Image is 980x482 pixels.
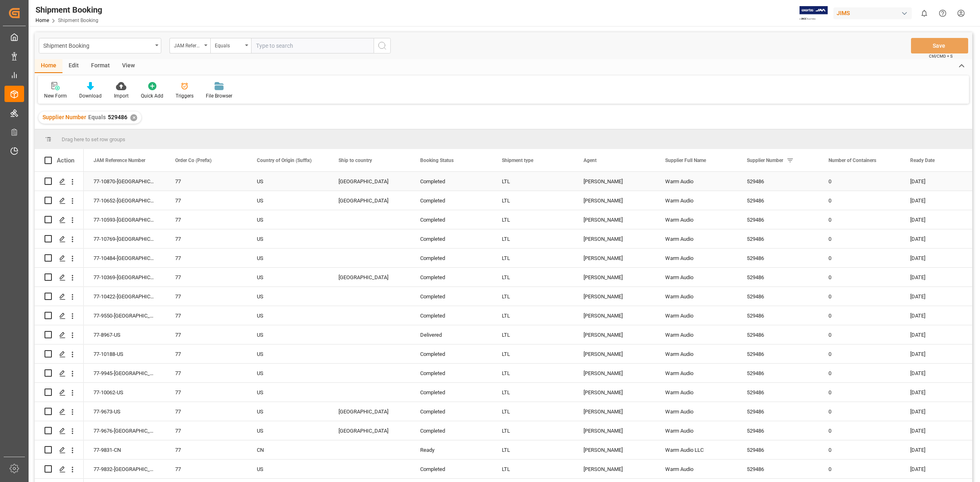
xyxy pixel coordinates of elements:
div: Edit [62,59,85,73]
div: US [257,383,319,402]
div: LTL [502,268,564,287]
div: 0 [819,440,900,459]
div: Completed [420,422,482,440]
div: Press SPACE to select this row. [35,229,84,249]
span: Agent [584,158,597,163]
div: Format [85,59,116,73]
div: Completed [420,268,482,287]
div: Ready [420,441,482,460]
div: [PERSON_NAME] [584,268,646,287]
div: 77-10422-[GEOGRAPHIC_DATA] [84,287,165,306]
div: 77 [175,287,237,306]
div: US [257,230,319,249]
div: 0 [819,402,900,421]
div: LTL [502,402,564,421]
div: 529486 [737,421,819,440]
div: 529486 [737,460,819,478]
div: [GEOGRAPHIC_DATA] [339,191,401,210]
button: open menu [210,38,251,53]
div: 77-9550-[GEOGRAPHIC_DATA] [84,306,165,325]
div: Completed [420,191,482,210]
button: search button [374,38,391,53]
div: US [257,422,319,440]
div: 0 [819,325,900,344]
div: LTL [502,326,564,344]
div: 529486 [737,344,819,363]
div: [GEOGRAPHIC_DATA] [339,402,401,421]
div: 77-10369-[GEOGRAPHIC_DATA] [84,268,165,287]
span: Ship to country [339,158,372,163]
div: Completed [420,307,482,325]
div: LTL [502,249,564,268]
div: [PERSON_NAME] [584,460,646,479]
div: New Form [44,92,67,100]
button: JIMS [833,5,915,21]
div: Completed [420,249,482,268]
div: [PERSON_NAME] [584,402,646,421]
span: 529486 [108,114,127,120]
div: 0 [819,383,900,402]
div: 77-10652-[GEOGRAPHIC_DATA] [84,191,165,210]
span: Booking Status [420,158,454,163]
button: open menu [39,38,161,53]
div: Warm Audio [655,229,737,248]
div: 529486 [737,229,819,248]
div: Equals [215,40,243,49]
div: Action [57,157,74,164]
div: 77 [175,230,237,249]
div: Warm Audio [655,172,737,191]
div: Press SPACE to select this row. [35,287,84,306]
div: 0 [819,344,900,363]
div: 77-9831-CN [84,440,165,459]
div: US [257,172,319,191]
div: [PERSON_NAME] [584,287,646,306]
div: 0 [819,268,900,287]
div: Press SPACE to select this row. [35,306,84,325]
div: Completed [420,345,482,364]
div: US [257,364,319,383]
div: JIMS [833,7,912,19]
div: Completed [420,287,482,306]
div: Press SPACE to select this row. [35,383,84,402]
div: LTL [502,172,564,191]
div: LTL [502,383,564,402]
div: Completed [420,211,482,229]
div: Triggers [176,92,194,100]
div: Shipment Booking [36,4,102,16]
div: Warm Audio [655,460,737,478]
span: Number of Containers [829,158,876,163]
div: LTL [502,460,564,479]
div: LTL [502,191,564,210]
div: Completed [420,364,482,383]
div: [PERSON_NAME] [584,191,646,210]
div: 0 [819,287,900,306]
div: 77-10062-US [84,383,165,402]
div: Warm Audio [655,402,737,421]
div: 77-10870-[GEOGRAPHIC_DATA] [84,172,165,191]
div: 77 [175,211,237,229]
span: Ready Date [910,158,935,163]
div: Press SPACE to select this row. [35,364,84,383]
div: US [257,307,319,325]
span: Ctrl/CMD + S [929,53,953,59]
button: Help Center [933,4,952,22]
div: Warm Audio [655,383,737,402]
div: [PERSON_NAME] [584,172,646,191]
div: JAM Reference Number [174,40,202,49]
div: Press SPACE to select this row. [35,268,84,287]
div: Press SPACE to select this row. [35,344,84,364]
div: 77 [175,191,237,210]
div: Warm Audio [655,210,737,229]
a: Home [36,18,49,23]
div: LTL [502,441,564,460]
div: LTL [502,364,564,383]
div: [PERSON_NAME] [584,326,646,344]
div: 77 [175,460,237,479]
div: Press SPACE to select this row. [35,172,84,191]
div: [PERSON_NAME] [584,345,646,364]
div: LTL [502,287,564,306]
span: Supplier Number [747,158,783,163]
div: 0 [819,210,900,229]
div: Press SPACE to select this row. [35,421,84,440]
div: Press SPACE to select this row. [35,191,84,210]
